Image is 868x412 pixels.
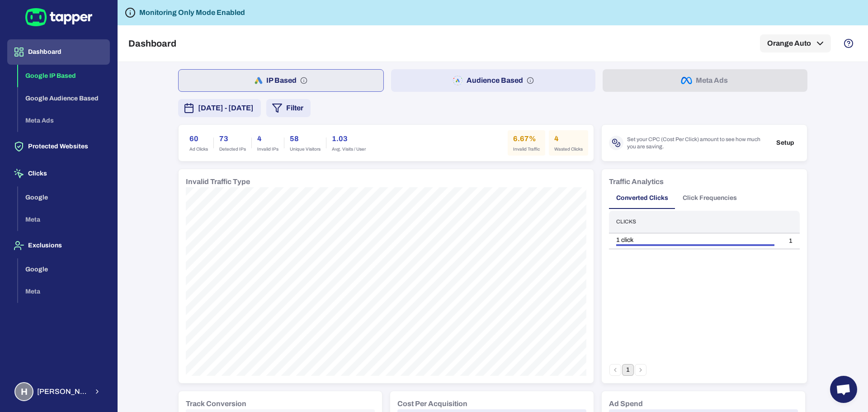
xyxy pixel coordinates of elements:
[7,169,110,177] a: Clicks
[18,186,110,209] button: Google
[609,398,643,409] h6: Ad Spend
[7,142,110,150] a: Protected Websites
[219,146,246,152] span: Detected IPs
[18,87,110,110] button: Google Audience Based
[18,265,110,272] a: Google
[554,146,583,152] span: Wasted Clicks
[7,134,110,159] button: Protected Websites
[513,146,540,152] span: Invalid Traffic
[771,136,800,150] button: Setup
[527,77,534,84] svg: Audience based: Search, Display, Shopping, Video Performance Max, Demand Generation
[609,211,782,233] th: Clicks
[125,7,136,18] svg: Tapper is not blocking any fraudulent activity for this domain
[332,133,366,144] h6: 1.03
[391,69,596,92] button: Audience Based
[7,47,110,55] a: Dashboard
[300,77,307,84] svg: IP based: Search, Display, and Shopping.
[290,146,321,152] span: Unique Visitors
[189,146,208,152] span: Ad Clicks
[332,146,366,152] span: Avg. Visits / User
[18,258,110,281] button: Google
[257,133,278,144] h6: 4
[7,379,110,405] button: H[PERSON_NAME] Moaref
[830,376,857,403] div: Open chat
[782,233,800,249] td: 1
[609,187,675,209] button: Converted Clicks
[139,7,245,18] h6: Monitoring Only Mode Enabled
[760,34,831,52] button: Orange Auto
[257,146,278,152] span: Invalid IPs
[37,387,88,396] span: [PERSON_NAME] Moaref
[627,136,767,150] span: Set your CPC (Cost Per Click) amount to see how much you are saving.
[554,133,583,144] h6: 4
[18,94,110,101] a: Google Audience Based
[178,69,384,92] button: IP Based
[290,133,321,144] h6: 58
[178,99,261,117] button: [DATE] - [DATE]
[7,39,110,65] button: Dashboard
[14,382,33,401] div: H
[7,233,110,258] button: Exclusions
[7,161,110,186] button: Clicks
[616,236,774,244] div: 1 click
[18,71,110,79] a: Google IP Based
[189,133,208,144] h6: 60
[186,176,250,187] h6: Invalid Traffic Type
[18,65,110,87] button: Google IP Based
[622,364,634,376] button: page 1
[397,398,467,409] h6: Cost Per Acquisition
[186,398,246,409] h6: Track Conversion
[18,193,110,200] a: Google
[219,133,246,144] h6: 73
[609,176,664,187] h6: Traffic Analytics
[609,364,647,376] nav: pagination navigation
[128,38,176,49] h5: Dashboard
[675,187,744,209] button: Click Frequencies
[513,133,540,144] h6: 6.67%
[266,99,311,117] button: Filter
[198,103,254,114] span: [DATE] - [DATE]
[7,241,110,249] a: Exclusions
